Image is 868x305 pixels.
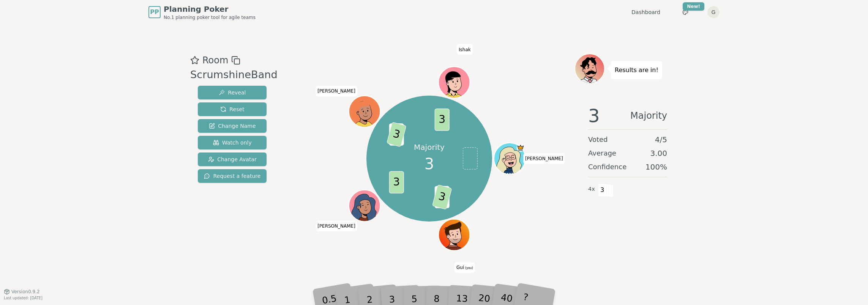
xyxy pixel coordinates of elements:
span: Click to change your name [316,220,357,231]
span: 3 [588,107,600,125]
span: Change Avatar [208,156,257,163]
span: Majority [630,107,667,125]
p: Results are in! [615,65,658,75]
span: Click to change your name [457,44,473,55]
span: Watch only [213,139,252,146]
button: Change Avatar [198,152,267,166]
span: No.1 planning poker tool for agile teams [164,14,256,20]
button: Version0.9.2 [4,289,40,295]
span: Click to change your name [455,262,475,273]
span: 4 / 5 [655,134,667,145]
span: (you) [464,266,473,270]
span: 4 x [588,185,595,193]
span: 3 [425,152,434,175]
span: Last updated: [DATE] [4,296,43,300]
span: 100 % [645,162,667,172]
span: Average [588,148,616,159]
span: Room [202,53,228,67]
span: Voted [588,134,608,145]
span: 3 [598,184,607,197]
span: Version 0.9.2 [11,289,40,295]
button: Watch only [198,136,267,149]
p: Majority [414,142,445,152]
span: Susset SM is the host [516,144,524,152]
span: 3 [434,108,449,131]
button: Click to change your avatar [439,220,469,250]
div: New! [683,2,704,11]
span: 3 [432,184,452,210]
span: Planning Poker [164,4,256,14]
button: Reset [198,102,267,116]
span: 3 [389,171,404,194]
span: Request a feature [204,172,260,180]
button: Change Name [198,119,267,133]
span: Confidence [588,162,627,172]
span: Reset [220,105,244,113]
span: Click to change your name [523,153,565,164]
span: Change Name [209,122,256,130]
button: Add as favourite [190,53,199,67]
span: PP [150,8,159,17]
button: G [707,6,720,18]
span: 3.00 [650,148,667,159]
a: Dashboard [631,8,660,16]
span: Click to change your name [316,86,357,96]
span: 3 [386,122,406,147]
span: Reveal [219,89,246,96]
button: Reveal [198,86,267,99]
button: New! [679,5,692,19]
div: ScrumshineBand [190,67,278,83]
button: Request a feature [198,169,267,183]
a: PPPlanning PokerNo.1 planning poker tool for agile teams [148,4,256,20]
